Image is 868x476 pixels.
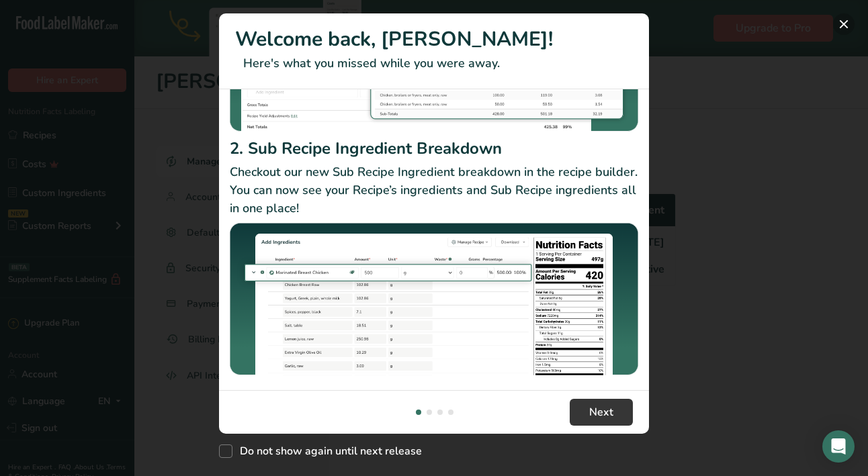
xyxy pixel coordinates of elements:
span: Do not show again until next release [232,444,422,458]
p: Here's what you missed while you were away. [235,54,633,73]
h2: 2. Sub Recipe Ingredient Breakdown [230,136,638,160]
p: Checkout our new Sub Recipe Ingredient breakdown in the recipe builder. You can now see your Reci... [230,163,638,218]
div: Open Intercom Messenger [822,430,855,463]
button: Next [570,399,633,426]
img: Sub Recipe Ingredient Breakdown [230,223,638,375]
span: Next [589,404,613,420]
h1: Welcome back, [PERSON_NAME]! [235,24,633,54]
